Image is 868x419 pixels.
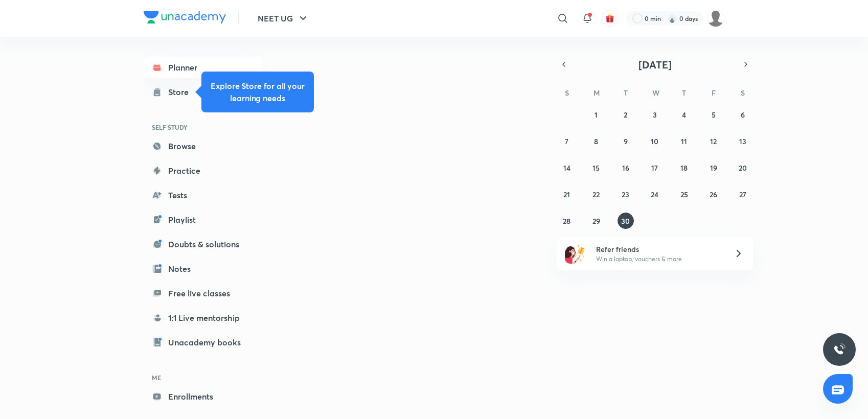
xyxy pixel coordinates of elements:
button: September 17, 2025 [647,159,663,176]
abbr: September 10, 2025 [651,136,658,146]
a: Unacademy books [144,332,262,353]
button: September 6, 2025 [735,106,751,123]
abbr: Wednesday [652,88,659,98]
abbr: September 7, 2025 [565,136,568,146]
a: Browse [144,136,262,156]
abbr: September 19, 2025 [710,163,717,173]
abbr: September 11, 2025 [681,136,687,146]
a: Store [144,82,262,102]
button: September 29, 2025 [588,213,604,229]
button: NEET UG [252,8,315,29]
a: Planner [144,57,262,78]
button: September 3, 2025 [647,106,663,123]
img: Company Logo [144,11,226,24]
button: avatar [602,10,618,27]
h5: Explore Store for all your learning needs [210,80,306,104]
abbr: September 3, 2025 [653,110,657,120]
abbr: September 26, 2025 [710,190,717,199]
a: Company Logo [144,11,226,26]
button: September 12, 2025 [705,133,722,149]
button: September 2, 2025 [618,106,634,123]
a: Notes [144,259,262,279]
abbr: September 28, 2025 [563,216,570,226]
button: September 15, 2025 [588,159,604,176]
abbr: Monday [593,88,600,98]
a: 1:1 Live mentorship [144,308,262,328]
img: streak [667,13,677,24]
button: September 21, 2025 [559,186,575,202]
abbr: September 14, 2025 [563,163,570,173]
abbr: September 22, 2025 [592,190,600,199]
abbr: September 29, 2025 [592,216,600,226]
abbr: September 17, 2025 [651,163,658,173]
abbr: September 20, 2025 [739,163,747,173]
abbr: Tuesday [624,88,628,98]
abbr: September 23, 2025 [622,190,629,199]
div: Store [168,86,195,98]
abbr: September 21, 2025 [563,190,570,199]
abbr: September 6, 2025 [741,110,745,120]
button: September 19, 2025 [705,159,722,176]
abbr: September 25, 2025 [680,190,688,199]
a: Enrollments [144,386,262,407]
button: September 27, 2025 [735,186,751,202]
abbr: September 30, 2025 [621,216,630,226]
a: Playlist [144,209,262,230]
p: Win a laptop, vouchers & more [596,254,722,264]
a: Doubts & solutions [144,234,262,254]
abbr: September 12, 2025 [710,136,717,146]
button: September 9, 2025 [618,133,634,149]
abbr: September 2, 2025 [624,110,627,120]
h6: SELF STUDY [144,119,262,136]
h6: ME [144,369,262,386]
button: September 1, 2025 [588,106,604,123]
button: September 28, 2025 [559,213,575,229]
button: September 20, 2025 [735,159,751,176]
button: September 16, 2025 [618,159,634,176]
abbr: September 16, 2025 [622,163,629,173]
button: September 4, 2025 [676,106,692,123]
abbr: September 8, 2025 [594,136,598,146]
img: Siddharth Mitra [707,10,724,27]
img: ttu [833,343,846,356]
button: September 13, 2025 [735,133,751,149]
a: Practice [144,160,262,181]
abbr: Thursday [682,88,686,98]
button: September 10, 2025 [647,133,663,149]
button: September 25, 2025 [676,186,692,202]
abbr: September 4, 2025 [682,110,686,120]
abbr: September 9, 2025 [624,136,628,146]
abbr: September 13, 2025 [739,136,746,146]
button: September 18, 2025 [676,159,692,176]
h6: Refer friends [596,244,722,254]
button: September 14, 2025 [559,159,575,176]
button: September 26, 2025 [705,186,722,202]
img: avatar [605,14,614,23]
button: September 30, 2025 [618,213,634,229]
button: September 8, 2025 [588,133,604,149]
abbr: September 5, 2025 [712,110,716,120]
abbr: September 15, 2025 [592,163,600,173]
button: [DATE] [571,57,739,72]
span: [DATE] [638,58,672,72]
abbr: September 27, 2025 [739,190,746,199]
button: September 22, 2025 [588,186,604,202]
a: Free live classes [144,283,262,304]
img: referral [565,243,585,264]
button: September 5, 2025 [705,106,722,123]
abbr: Friday [712,88,716,98]
button: September 11, 2025 [676,133,692,149]
abbr: September 18, 2025 [680,163,688,173]
abbr: September 1, 2025 [595,110,598,120]
button: September 24, 2025 [647,186,663,202]
a: Tests [144,185,262,205]
button: September 23, 2025 [618,186,634,202]
button: September 7, 2025 [559,133,575,149]
abbr: Sunday [565,88,569,98]
abbr: Saturday [741,88,745,98]
abbr: September 24, 2025 [651,190,658,199]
